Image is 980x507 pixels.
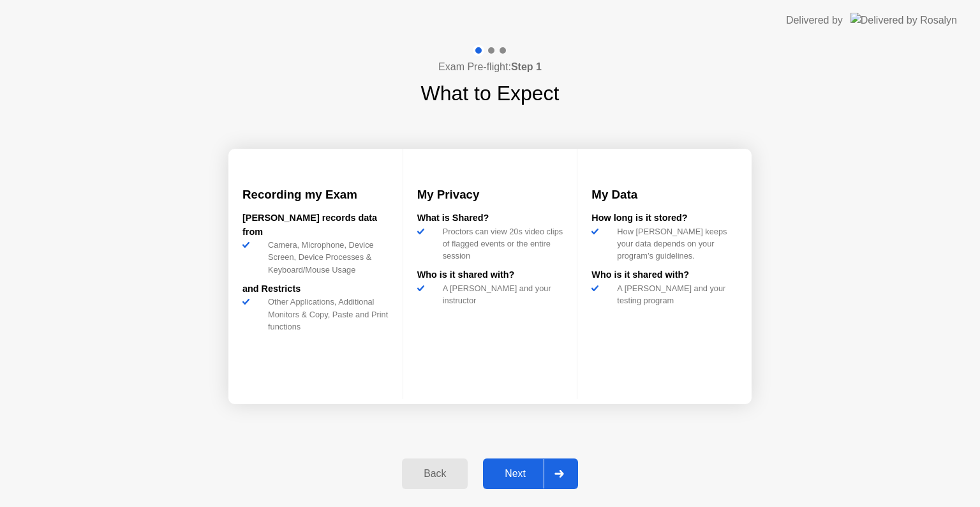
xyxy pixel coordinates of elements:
[421,78,560,109] h1: What to Expect
[511,61,542,72] b: Step 1
[242,282,389,296] div: and Restricts
[591,268,738,282] div: Who is it shared with?
[406,468,464,480] div: Back
[850,13,957,27] img: Delivered by Rosalyn
[438,59,542,75] h4: Exam Pre-flight:
[483,458,578,489] button: Next
[487,468,544,480] div: Next
[242,211,389,239] div: [PERSON_NAME] records data from
[263,296,389,333] div: Other Applications, Additional Monitors & Copy, Paste and Print functions
[263,239,389,276] div: Camera, Microphone, Device Screen, Device Processes & Keyboard/Mouse Usage
[591,186,738,204] h3: My Data
[612,282,738,306] div: A [PERSON_NAME] and your testing program
[417,268,563,282] div: Who is it shared with?
[438,225,563,262] div: Proctors can view 20s video clips of flagged events or the entire session
[786,13,843,28] div: Delivered by
[417,186,563,204] h3: My Privacy
[612,225,738,262] div: How [PERSON_NAME] keeps your data depends on your program’s guidelines.
[591,211,738,225] div: How long is it stored?
[402,458,468,489] button: Back
[417,211,563,225] div: What is Shared?
[438,282,563,306] div: A [PERSON_NAME] and your instructor
[242,186,389,204] h3: Recording my Exam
